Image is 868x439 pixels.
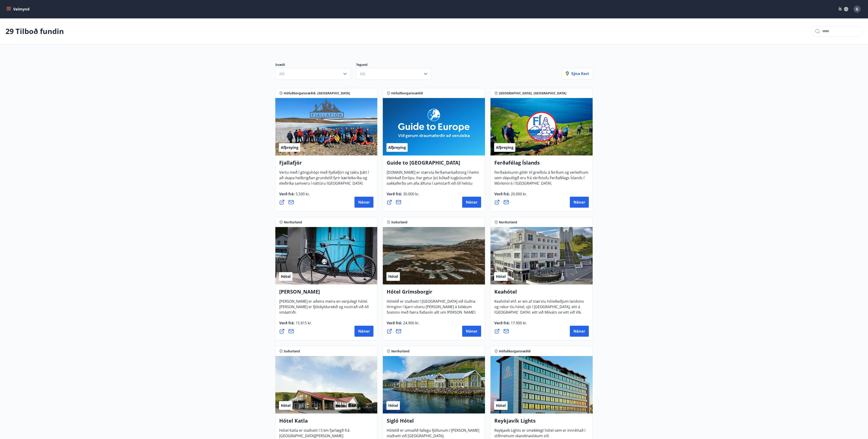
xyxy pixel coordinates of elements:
button: Sýna kort [562,68,593,79]
button: menu [5,5,31,13]
button: Allt [356,68,431,80]
span: Nánar [466,200,477,205]
span: [PERSON_NAME] er aðeins meira en venjulegt hótel. [PERSON_NAME] er fjölskyldurekið og nostrað við... [279,299,369,318]
span: Allt [279,71,285,76]
span: Nánar [466,329,477,334]
h4: Guide to [GEOGRAPHIC_DATA] [387,159,481,170]
span: 5.500 kr. [295,191,310,196]
button: Nánar [354,197,373,208]
h4: Hótel Grímsborgir [387,288,481,299]
p: Sýna kort [566,71,589,76]
span: Nánar [358,329,370,334]
span: Hótel [496,274,506,279]
span: Suðurland [391,220,407,225]
span: Höfuðborgarsvæðið [391,91,423,96]
h4: [PERSON_NAME] [279,288,374,299]
p: Svæði [275,62,356,68]
span: 15.815 kr. [295,320,312,325]
span: Hótel [388,274,398,279]
span: Verð frá : [387,320,420,329]
span: G [856,7,858,12]
button: G [852,4,863,15]
span: Norðurland [284,220,302,225]
span: 30.000 kr. [402,191,420,196]
span: Verð frá : [279,191,310,200]
span: [DOMAIN_NAME] er stærsta ferðamarkaðstorg í heimi tileinkað Evrópu. Þar getur þú bókað tugþúsundi... [387,170,479,200]
span: Hótel [281,403,291,408]
span: Höfuðborgarsvæðið [499,349,531,354]
button: Nánar [354,326,373,337]
h4: Hótel Katla [279,417,374,428]
span: Norðurland [499,220,517,225]
button: Nánar [570,197,589,208]
span: Nánar [573,329,585,334]
span: Höfuðborgarsvæðið, [GEOGRAPHIC_DATA] [284,91,350,96]
span: Hótel [281,274,291,279]
h4: Keahótel [494,288,589,299]
button: Nánar [462,197,481,208]
p: 29 Tilboð fundin [5,26,64,36]
span: Verð frá : [494,191,527,200]
h4: Ferðafélag Íslands [494,159,589,170]
span: Afþreying [388,145,406,150]
span: Afþreying [281,145,298,150]
span: Hótel [496,403,506,408]
span: Allt [360,71,365,76]
button: ÍS [836,5,851,13]
span: Nánar [573,200,585,205]
button: Allt [275,68,351,80]
button: Nánar [570,326,589,337]
button: Nánar [462,326,481,337]
span: 20.000 kr. [510,191,527,196]
span: Norðurland [391,349,409,354]
span: Verð frá : [494,320,527,329]
span: Keahótel ehf. er ein af stærstu hótelkeðjum landsins og rekur tíu hótel, sjö í [GEOGRAPHIC_DATA],... [494,299,584,329]
span: 17.900 kr. [510,320,527,325]
h4: Reykjavík Lights [494,417,589,428]
span: Vertu með í gönguhópi með Fjallafjöri og taktu þátt í að skapa heilbrigðan grundvöll fyrir kærlei... [279,170,369,189]
span: Hótelið er staðsett í [GEOGRAPHIC_DATA] við Gullna Hringinn í kjarri vöxnu [PERSON_NAME] á bökkum... [387,299,476,329]
h4: Fjallafjör [279,159,374,170]
span: Suðurland [284,349,300,354]
span: Ferðaávísunin gildir til greiðslu á ferðum og verkefnum sem skipulögð eru frá skrifstofu Ferðafél... [494,170,588,189]
span: Afþreying [496,145,514,150]
h4: Sigló Hótel [387,417,481,428]
span: Verð frá : [387,191,420,200]
span: 24.900 kr. [402,320,420,325]
span: Hótel [388,403,398,408]
span: Verð frá : [279,320,312,329]
span: [GEOGRAPHIC_DATA], [GEOGRAPHIC_DATA] [499,91,566,96]
span: Nánar [358,200,370,205]
p: Tegund [356,62,437,68]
